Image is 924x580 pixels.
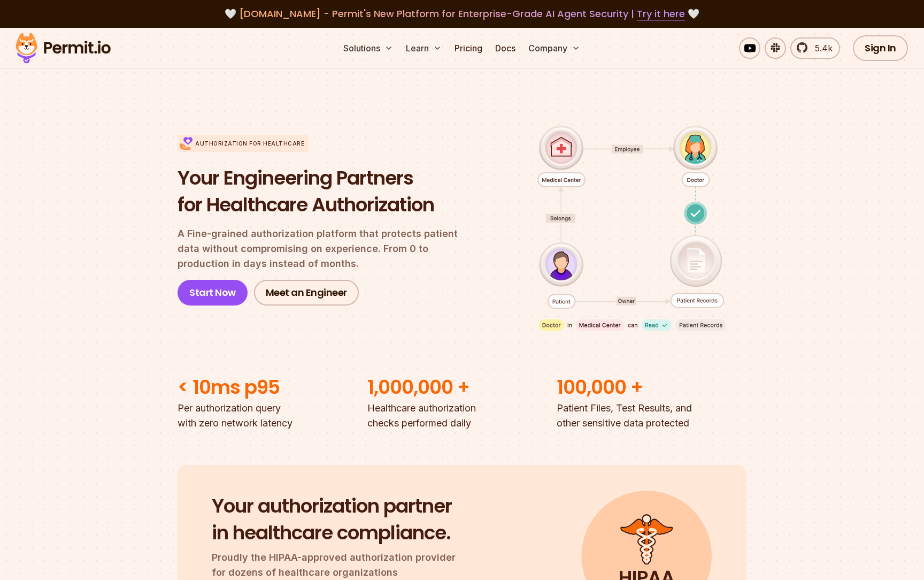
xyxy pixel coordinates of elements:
[790,37,840,59] a: 5.4k
[367,401,557,431] p: Healthcare authorization checks performed daily
[178,374,367,401] h2: < 10ms p95
[178,401,367,431] p: Per authorization query with zero network latency
[491,37,520,59] a: Docs
[557,374,746,401] h2: 100,000 +
[367,374,557,401] h2: 1,000,000 +
[557,401,746,431] p: Patient Files, Test Results, and other sensitive data protected
[254,280,359,306] a: Meet an Engineer
[178,280,248,306] a: Start Now
[239,7,685,20] span: [DOMAIN_NAME] - Permit's New Platform for Enterprise-Grade AI Agent Security |
[26,6,898,21] div: 🤍 🤍
[195,140,304,148] p: Authorization for Healthcare
[524,37,584,59] button: Company
[450,37,487,59] a: Pricing
[212,493,468,546] h2: Your authorization partner in healthcare compliance.
[11,30,115,66] img: Permit logo
[339,37,397,59] button: Solutions
[637,7,685,21] a: Try it here
[402,37,446,59] button: Learn
[853,35,908,61] a: Sign In
[178,165,476,218] h1: Your Engineering Partners for Healthcare Authorization
[212,550,468,580] p: Proudly the HIPAA-approved authorization provider for dozens of healthcare organizations
[178,226,476,271] p: A Fine-grained authorization platform that protects patient data without compromising on experien...
[808,42,833,55] span: 5.4k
